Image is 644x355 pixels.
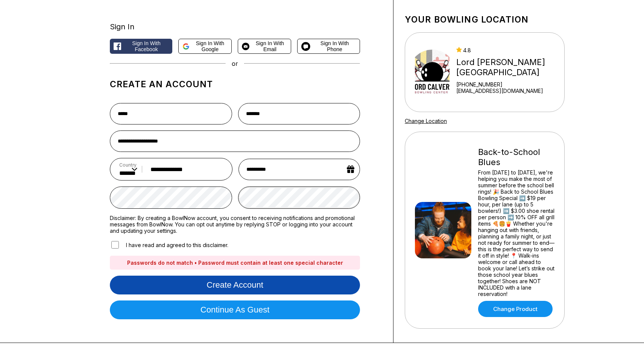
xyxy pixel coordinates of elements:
[478,301,553,317] a: Change Product
[415,202,471,258] img: Back-to-School Blues
[478,147,554,167] div: Back-to-School Blues
[110,256,360,270] div: Passwords do not match • Password must contain at least one special character
[110,22,360,31] div: Sign In
[110,215,360,234] label: Disclaimer: By creating a BowlNow account, you consent to receiving notifications and promotional...
[110,300,360,319] button: Continue as guest
[415,44,450,100] img: Lord Calvert Bowling Center
[297,39,360,54] button: Sign in with Phone
[110,39,172,54] button: Sign in with Facebook
[238,39,291,54] button: Sign in with Email
[456,81,561,88] div: [PHONE_NUMBER]
[478,169,554,297] div: From [DATE] to [DATE], we're helping you make the most of summer before the school bell rings! 🎉 ...
[456,57,561,77] div: Lord [PERSON_NAME][GEOGRAPHIC_DATA]
[456,88,561,94] a: [EMAIL_ADDRESS][DOMAIN_NAME]
[119,162,137,168] label: Country
[405,118,447,124] a: Change Location
[405,14,565,25] h1: Your bowling location
[111,241,119,249] input: I have read and agreed to this disclaimer.
[313,40,356,52] span: Sign in with Phone
[456,47,561,53] div: 4.8
[124,40,169,52] span: Sign in with Facebook
[110,79,360,90] h1: Create an account
[252,40,287,52] span: Sign in with Email
[110,60,360,67] div: or
[193,40,228,52] span: Sign in with Google
[110,276,360,294] button: Create account
[110,240,228,250] label: I have read and agreed to this disclaimer.
[178,39,232,54] button: Sign in with Google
